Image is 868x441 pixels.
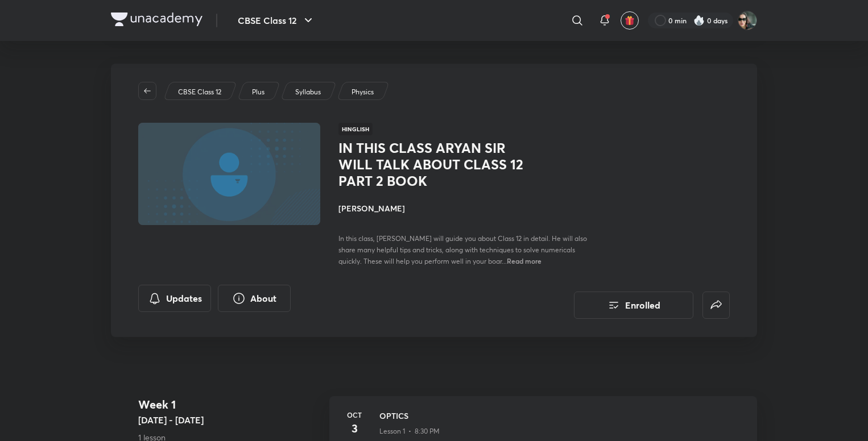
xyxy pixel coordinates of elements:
img: Thumbnail [137,122,322,226]
button: false [702,292,730,319]
button: Updates [138,285,211,312]
button: avatar [621,11,639,30]
img: avatar [625,15,635,26]
a: Syllabus [294,87,323,97]
span: Hinglish [338,123,373,135]
img: streak [693,15,705,26]
p: Syllabus [295,87,321,97]
span: Read more [507,256,542,265]
h4: 3 [343,420,366,437]
a: CBSE Class 12 [176,87,224,97]
h4: Week 1 [138,396,320,413]
a: Physics [350,87,376,97]
img: Arihant [738,11,757,30]
p: Physics [352,87,374,97]
button: Enrolled [574,292,693,319]
button: CBSE Class 12 [231,9,322,32]
span: In this class, [PERSON_NAME] will guide you about Class 12 in detail. He will also share many hel... [338,234,587,265]
img: Company Logo [111,13,202,26]
a: Plus [250,87,267,97]
p: Lesson 1 • 8:30 PM [379,426,440,436]
h1: IN THIS CLASS ARYAN SIR WILL TALK ABOUT CLASS 12 PART 2 BOOK [338,140,524,189]
h5: [DATE] - [DATE] [138,413,320,427]
p: CBSE Class 12 [178,87,221,97]
h6: Oct [343,410,366,420]
p: Plus [252,87,264,97]
button: About [218,285,291,312]
a: Company Logo [111,13,202,29]
h3: OPTICS [379,410,743,422]
h4: [PERSON_NAME] [338,202,593,214]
